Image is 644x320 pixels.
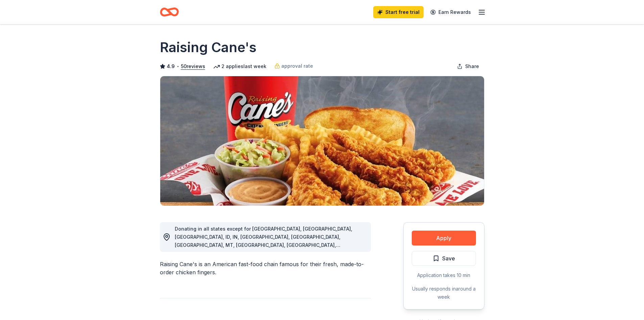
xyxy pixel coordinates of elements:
[181,62,205,70] button: 50reviews
[412,231,476,246] button: Apply
[452,60,484,73] button: Share
[175,226,352,280] span: Donating in all states except for [GEOGRAPHIC_DATA], [GEOGRAPHIC_DATA], [GEOGRAPHIC_DATA], ID, IN...
[213,62,266,70] div: 2 applies last week
[281,62,313,70] span: approval rate
[176,64,179,69] span: •
[275,62,313,70] a: approval rate
[412,251,476,266] button: Save
[167,62,175,70] span: 4.9
[426,6,475,18] a: Earn Rewards
[412,271,476,279] div: Application takes 10 min
[465,62,479,70] span: Share
[160,260,371,276] div: Raising Cane's is an American fast-food chain famous for their fresh, made-to-order chicken fingers.
[160,76,484,206] img: Image for Raising Cane's
[442,254,455,263] span: Save
[412,285,476,301] div: Usually responds in around a week
[160,38,257,57] h1: Raising Cane's
[373,6,424,18] a: Start free trial
[160,4,179,20] a: Home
